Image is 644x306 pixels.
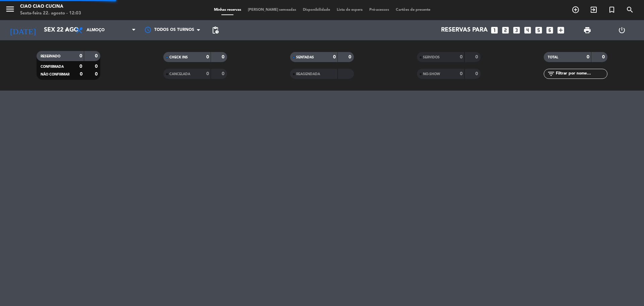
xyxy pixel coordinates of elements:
[211,8,245,12] span: Minhas reservas
[392,8,434,12] span: Cartões de presente
[583,26,591,34] span: print
[211,26,219,34] span: pending_actions
[590,6,598,14] i: exit_to_app
[206,55,209,59] strong: 0
[300,8,333,12] span: Disponibilidade
[512,26,521,35] i: looks_3
[618,26,626,34] i: power_settings_new
[5,23,41,38] i: [DATE]
[423,56,440,59] span: SERVIDOS
[5,4,15,16] button: menu
[80,72,83,76] strong: 0
[95,72,99,76] strong: 0
[206,71,209,76] strong: 0
[501,26,510,35] i: looks_two
[587,55,589,59] strong: 0
[555,70,607,78] input: Filtrar por nome...
[534,26,543,35] i: looks_5
[41,65,64,68] span: CONFIRMADA
[548,56,558,59] span: TOTAL
[41,55,60,58] span: RESERVADO
[608,6,616,14] i: turned_in_not
[245,8,300,12] span: [PERSON_NAME] semeadas
[475,55,479,59] strong: 0
[169,56,188,59] span: CHECK INS
[604,20,639,40] div: LOG OUT
[20,3,81,10] div: Ciao Ciao Cucina
[95,54,99,58] strong: 0
[333,55,336,59] strong: 0
[460,55,463,59] strong: 0
[572,6,580,14] i: add_circle_outline
[62,26,70,34] i: arrow_drop_down
[556,26,565,35] i: add_box
[222,55,226,59] strong: 0
[523,26,532,35] i: looks_4
[423,72,440,76] span: NO-SHOW
[20,10,81,17] div: Sexta-feira 22. agosto - 12:03
[5,4,15,14] i: menu
[79,64,82,69] strong: 0
[366,8,392,12] span: Pré-acessos
[333,8,366,12] span: Lista de espera
[169,72,190,76] span: CANCELADA
[545,26,554,35] i: looks_6
[79,54,82,58] strong: 0
[475,71,479,76] strong: 0
[460,71,463,76] strong: 0
[41,73,69,76] span: NÃO CONFIRMAR
[348,55,353,59] strong: 0
[296,56,314,59] span: SENTADAS
[626,6,634,14] i: search
[602,55,606,59] strong: 0
[296,72,320,76] span: REAGENDADA
[222,71,226,76] strong: 0
[95,64,99,69] strong: 0
[87,28,105,33] span: Almoço
[490,26,499,35] i: looks_one
[547,70,555,78] i: filter_list
[441,27,488,34] span: Reservas para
